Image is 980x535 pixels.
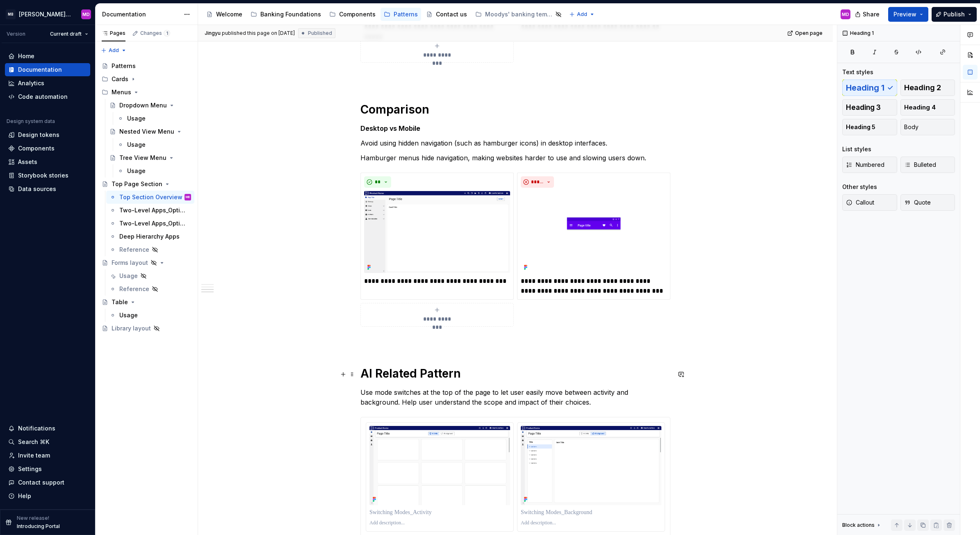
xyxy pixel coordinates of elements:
[109,47,119,54] span: Add
[5,422,90,435] button: Notifications
[112,62,136,70] div: Patterns
[381,8,421,21] a: Patterns
[2,5,93,23] button: MB[PERSON_NAME] Banking Fusion Design SystemMD
[18,158,37,166] div: Assets
[7,31,25,37] div: Version
[18,79,44,87] div: Analytics
[114,112,194,125] a: Usage
[577,11,587,18] span: Add
[18,171,68,180] div: Storybook stories
[98,296,194,309] a: Table
[900,157,955,173] button: Bulleted
[98,73,194,86] div: Cards
[567,9,597,20] button: Add
[5,169,90,182] a: Storybook stories
[106,217,194,230] a: Two-Level Apps_Option 2
[521,191,667,273] img: 9e23a66b-197e-415a-a179-eb816070c391.png
[842,99,897,116] button: Heading 3
[18,492,31,500] div: Help
[50,31,82,37] span: Current draft
[112,259,148,267] div: Forms layout
[842,157,897,173] button: Numbered
[119,101,167,109] div: Dropdown Menu
[106,269,194,282] a: Usage
[904,161,936,169] span: Bulleted
[114,164,194,178] a: Usage
[260,10,321,18] div: Banking Foundations
[98,59,194,335] div: Page tree
[18,451,50,460] div: Invite team
[423,8,470,21] a: Contact us
[102,10,180,18] div: Documentation
[360,138,670,148] p: Avoid using hidden navigation (such as hamburger icons) in desktop interfaces.
[98,322,194,335] a: Library layout
[18,465,42,473] div: Settings
[360,387,670,407] p: Use mode switches at the top of the page to let user easily move between activity and background....
[106,125,194,138] a: Nested View Menu
[119,127,174,136] div: Nested View Menu
[5,462,90,476] a: Settings
[436,10,467,18] div: Contact us
[18,438,49,446] div: Search ⌘K
[944,10,965,18] span: Publish
[98,86,194,99] div: Menus
[222,30,295,36] div: published this page on [DATE]
[112,75,128,83] div: Cards
[119,206,187,214] div: Two-Level Apps_Option 1
[205,30,221,36] span: Jingyu
[888,7,928,22] button: Preview
[842,183,877,191] div: Other styles
[106,191,194,204] a: Top Section OverviewMD
[203,8,246,21] a: Welcome
[119,246,149,254] div: Reference
[785,27,826,39] a: Open page
[5,155,90,168] a: Assets
[46,28,92,40] button: Current draft
[112,180,162,188] div: Top Page Section
[102,30,125,36] div: Pages
[17,523,60,530] p: Introducing Portal
[127,141,146,149] div: Usage
[364,191,510,273] img: 5d150065-d513-498b-885a-a1d991bf9a8b.png
[119,285,149,293] div: Reference
[216,10,242,18] div: Welcome
[127,167,146,175] div: Usage
[82,11,90,18] div: MD
[18,424,55,433] div: Notifications
[106,99,194,112] a: Dropdown Menu
[842,145,871,153] div: List styles
[98,45,129,56] button: Add
[18,144,55,153] div: Components
[900,99,955,116] button: Heading 4
[360,124,420,132] strong: Desktop vs Mobile
[106,151,194,164] a: Tree View Menu
[119,193,182,201] div: Top Section Overview
[112,88,131,96] div: Menus
[119,311,138,319] div: Usage
[5,435,90,448] button: Search ⌘K
[863,10,880,18] span: Share
[904,123,918,131] span: Body
[5,77,90,90] a: Analytics
[851,7,885,22] button: Share
[18,131,59,139] div: Design tokens
[5,449,90,462] a: Invite team
[900,119,955,135] button: Body
[18,478,64,487] div: Contact support
[795,30,823,36] span: Open page
[106,243,194,256] a: Reference
[127,114,146,123] div: Usage
[5,182,90,196] a: Data sources
[18,93,68,101] div: Code automation
[846,198,874,207] span: Callout
[485,10,553,18] div: Moodys' banking template
[900,194,955,211] button: Quote
[106,282,194,296] a: Reference
[5,50,90,63] a: Home
[186,193,190,201] div: MD
[900,80,955,96] button: Heading 2
[98,59,194,73] a: Patterns
[203,6,565,23] div: Page tree
[114,138,194,151] a: Usage
[360,102,670,117] h1: Comparison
